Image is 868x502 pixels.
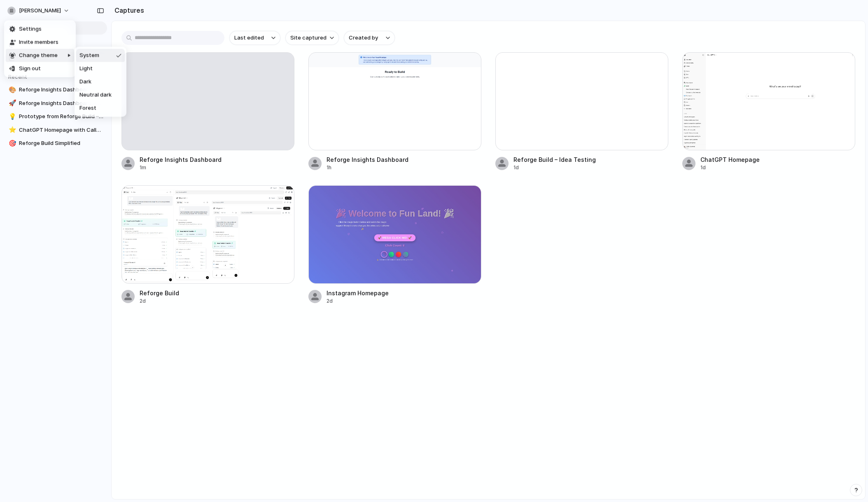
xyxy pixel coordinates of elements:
span: Invite members [19,38,58,47]
span: Forest [79,104,96,112]
span: Light [79,65,93,73]
span: Sign out [19,65,41,73]
span: Settings [19,25,42,33]
span: Change theme [19,51,58,60]
span: Neutral dark [79,91,112,99]
span: Dark [79,78,91,86]
span: System [79,51,99,60]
